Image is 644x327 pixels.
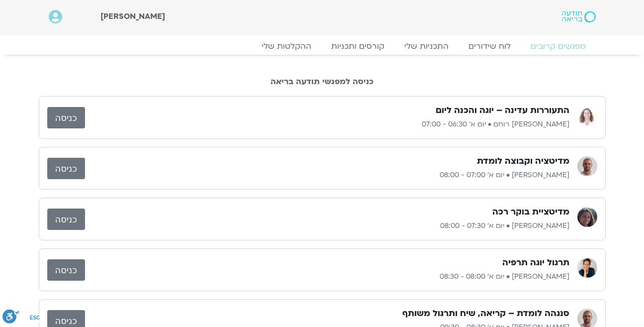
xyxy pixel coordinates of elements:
[577,258,597,278] img: יעל אלנברג
[321,41,394,51] a: קורסים ותכניות
[39,77,606,86] h2: כניסה למפגשי תודעה בריאה
[85,118,569,130] p: [PERSON_NAME] רוחם • יום א׳ 06:30 - 07:00
[492,206,569,218] h3: מדיטציית בוקר רכה
[477,155,569,167] h3: מדיטציה וקבוצה לומדת
[394,41,459,51] a: התכניות שלי
[47,259,85,281] a: כניסה
[47,107,85,128] a: כניסה
[502,257,569,269] h3: תרגול יוגה תרפיה
[577,207,597,227] img: קרן גל
[49,41,596,51] nav: Menu
[577,106,597,125] img: אורנה סמלסון רוחם
[47,158,85,179] a: כניסה
[577,156,597,176] img: דקל קנטי
[100,11,165,22] span: [PERSON_NAME]
[85,271,569,283] p: [PERSON_NAME] • יום א׳ 08:00 - 08:30
[521,41,596,51] a: מפגשים קרובים
[402,308,569,320] h3: סנגהה לומדת – קריאה, שיח ותרגול משותף
[85,169,569,181] p: [PERSON_NAME] • יום א׳ 07:00 - 08:00
[459,41,521,51] a: לוח שידורים
[47,209,85,230] a: כניסה
[85,220,569,232] p: [PERSON_NAME] • יום א׳ 07:30 - 08:00
[436,105,569,116] h3: התעוררות עדינה – יוגה והכנה ליום
[252,41,321,51] a: ההקלטות שלי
